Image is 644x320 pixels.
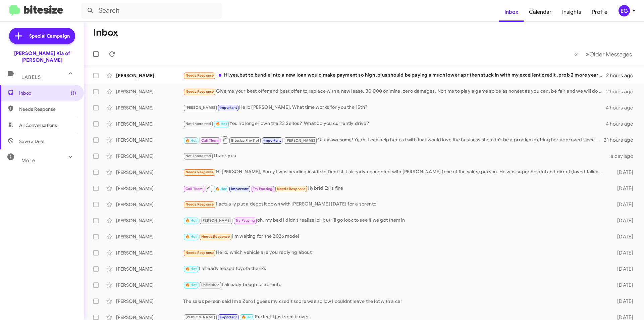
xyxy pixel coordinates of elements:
span: » [586,50,589,58]
span: More [21,157,35,164]
span: All Conversations [19,122,57,129]
span: Important [264,138,281,143]
div: [PERSON_NAME] [116,72,183,79]
span: Needs Response [185,170,214,174]
span: Needs Response [19,106,76,112]
button: EG [613,5,637,16]
button: Next [582,47,636,61]
span: 🔥 Hot [216,122,227,126]
div: [PERSON_NAME] [116,249,183,256]
span: Inbox [19,90,76,96]
div: Hello, which vehicle are you replying about [183,249,606,257]
span: Needs Response [185,202,214,207]
span: 🔥 Hot [241,315,253,319]
div: [DATE] [606,233,639,240]
span: [PERSON_NAME] [201,218,231,223]
div: oh, my bad I didn't realize lol, but I'll go look to see if we got them in [183,217,606,224]
span: [PERSON_NAME] [185,105,215,110]
div: [PERSON_NAME] [116,282,183,288]
div: Hi [PERSON_NAME], Sorry I was heading inside to Dentist. I already connected with [PERSON_NAME] (... [183,168,606,176]
input: Search [81,3,222,19]
div: [PERSON_NAME] [116,217,183,224]
span: Save a Deal [19,138,44,145]
a: Calendar [524,2,557,22]
div: [PERSON_NAME] [116,185,183,192]
div: [PERSON_NAME] [116,201,183,208]
span: « [574,50,578,58]
span: Special Campaign [29,33,70,39]
div: [DATE] [606,201,639,208]
div: I already bought a Sorento [183,281,606,289]
div: [PERSON_NAME] [116,169,183,176]
span: Call Them [201,138,219,143]
a: Special Campaign [9,28,75,44]
div: [PERSON_NAME] [116,137,183,143]
span: Try Pausing [235,218,255,223]
div: [DATE] [606,266,639,272]
div: [DATE] [606,169,639,176]
span: (1) [71,90,76,96]
span: [PERSON_NAME] [185,315,215,319]
div: [DATE] [606,217,639,224]
div: [PERSON_NAME] [116,104,183,111]
span: 🔥 Hot [185,267,197,271]
div: a day ago [606,153,639,159]
a: Profile [587,2,613,22]
span: Needs Response [277,187,306,191]
div: The sales person said Im a Zero I guess my credit score was so low I couldnt leave the lot with a... [183,298,606,305]
div: Hello [PERSON_NAME], What time works for you the 15th? [183,104,606,111]
span: Important [220,105,237,110]
div: [PERSON_NAME] [116,121,183,127]
span: Not-Interested [185,154,211,158]
span: Needs Response [201,234,230,239]
a: Inbox [499,2,524,22]
div: Hi,yes,but to bundle into a new loan would make payment so high ,plus should be paying a much low... [183,72,606,79]
div: [PERSON_NAME] [116,233,183,240]
span: Important [231,187,249,191]
button: Previous [570,47,582,61]
div: EG [619,5,630,16]
span: 🔥 Hot [215,187,227,191]
span: Needs Response [185,73,214,78]
span: Not-Interested [185,122,211,126]
div: [DATE] [606,282,639,288]
div: [DATE] [606,249,639,256]
span: 🔥 Hot [185,283,197,287]
div: I actually put a deposit down with [PERSON_NAME] [DATE] for a sorento [183,200,606,208]
span: Call Them [185,187,203,191]
div: [DATE] [606,298,639,305]
a: Insights [557,2,587,22]
span: Important [220,315,237,319]
div: Give me your best offer and best offer to replace with a new lease. 30,000 on mine, zero damages.... [183,88,606,95]
span: Needs Response [185,89,214,94]
div: You no longer own the 23 Seltos? What do you currently drive? [183,120,606,128]
span: 🔥 Hot [185,138,197,143]
div: 21 hours ago [604,137,639,143]
div: [PERSON_NAME] [116,88,183,95]
span: [PERSON_NAME] [285,138,315,143]
div: [DATE] [606,185,639,192]
span: Labels [21,74,41,80]
span: Unfinished [201,283,220,287]
span: Needs Response [185,250,214,255]
span: Bitesize Pro-Tip! [231,138,259,143]
div: 4 hours ago [606,104,639,111]
div: Hybrid Ex is fine [183,184,606,192]
div: [PERSON_NAME] [116,266,183,272]
div: 4 hours ago [606,121,639,127]
span: Try Pausing [253,187,272,191]
div: I'm waiting for the 2026 model [183,233,606,240]
div: 2 hours ago [606,72,639,79]
nav: Page navigation example [571,47,636,61]
div: Okay awesome! Yeah, I can help her out with that would love the business shouldn't be a problem g... [183,136,604,144]
div: 2 hours ago [606,88,639,95]
span: Older Messages [589,51,632,58]
div: I already leased toyota thanks [183,265,606,273]
div: Thank you [183,152,606,160]
h1: Inbox [93,27,118,38]
div: [PERSON_NAME] [116,153,183,159]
